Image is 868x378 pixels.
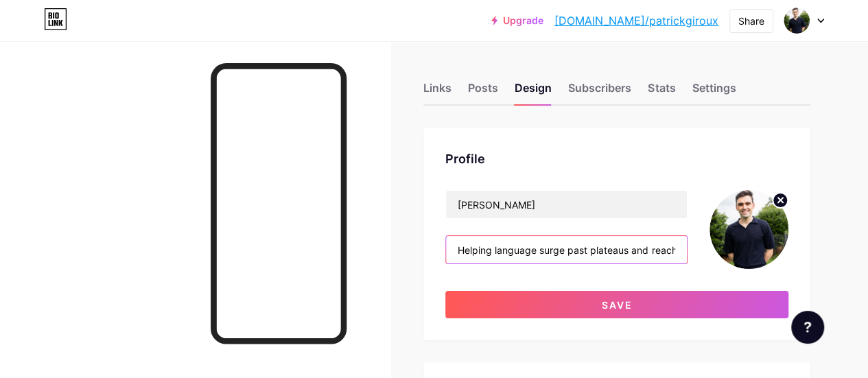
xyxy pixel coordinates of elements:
div: Posts [468,80,498,104]
div: Design [515,80,552,104]
a: Upgrade [491,15,543,26]
span: Save [602,299,633,311]
input: Name [446,191,687,218]
img: patrickgiroux [784,8,810,34]
div: Links [423,80,451,104]
div: Settings [692,80,736,104]
button: Save [445,291,788,318]
a: [DOMAIN_NAME]/patrickgiroux [554,12,718,29]
img: patrickgiroux [709,190,788,269]
div: Share [738,14,764,28]
input: Bio [446,236,687,263]
div: Stats [648,80,675,104]
div: Profile [445,150,788,168]
div: Subscribers [568,80,631,104]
